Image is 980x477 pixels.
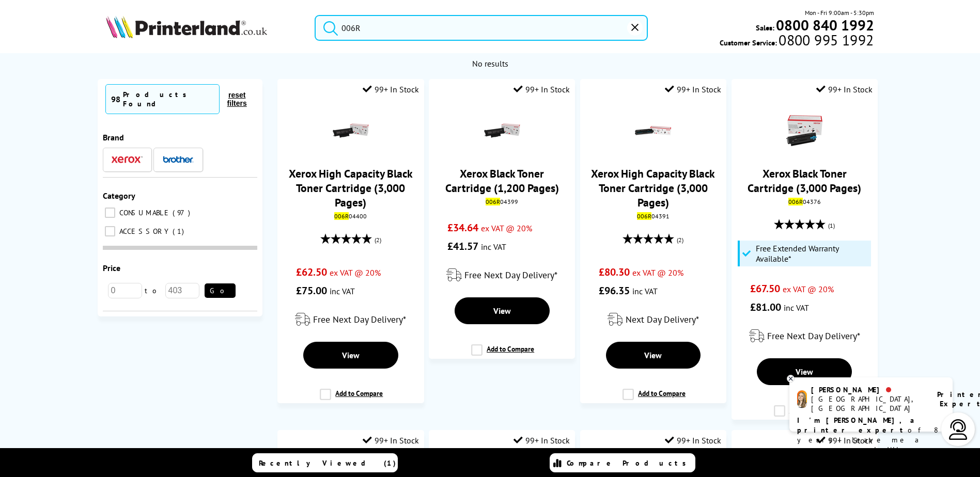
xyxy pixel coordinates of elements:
span: View [796,367,813,377]
a: Recently Viewed (1) [252,453,398,472]
span: Customer Service: [720,35,874,47]
span: Next Day Delivery* [626,313,699,325]
span: 97 [173,208,193,217]
mark: 006R [637,212,651,220]
img: amy-livechat.png [797,390,807,408]
span: £62.50 [296,265,327,279]
span: to [142,286,165,295]
span: (1) [828,216,835,235]
span: £67.50 [750,282,780,295]
img: Xerox-Std-BlackToner-006R04399-Small.gif [484,113,520,149]
span: ex VAT @ 20% [481,223,532,233]
div: 99+ In Stock [514,435,570,446]
span: Free Next Day Delivery* [464,269,557,281]
a: View [757,358,852,385]
a: Xerox Black Toner Cartridge (1,200 Pages) [445,166,559,195]
a: View [606,342,701,369]
span: 98 [111,94,120,104]
div: 99+ In Stock [665,84,721,94]
div: 04391 [588,212,719,220]
span: £34.64 [447,221,478,234]
div: No results [111,58,868,69]
label: Add to Compare [774,405,837,425]
span: £75.00 [296,284,327,297]
div: 99+ In Stock [363,435,419,446]
span: £80.30 [599,265,630,279]
span: (2) [677,230,683,250]
b: I'm [PERSON_NAME], a printer expert [797,416,917,435]
span: (2) [375,230,381,250]
span: View [493,306,511,316]
div: modal_delivery [283,305,418,334]
div: 99+ In Stock [514,84,570,94]
span: £41.57 [447,240,478,253]
img: Printerland Logo [106,15,267,38]
a: Xerox High Capacity Black Toner Cartridge (3,000 Pages) [289,166,413,210]
img: user-headset-light.svg [948,419,969,440]
span: inc VAT [330,286,355,296]
a: Compare Products [550,453,695,472]
input: Search prod [315,15,648,41]
span: Compare Products [567,458,692,468]
label: Add to Compare [320,389,383,408]
mark: 006R [788,198,803,205]
div: modal_delivery [737,322,873,351]
span: £96.35 [599,284,630,297]
div: Products Found [123,90,214,108]
a: Printerland Logo [106,15,302,40]
p: of 8 years! Leave me a message and I'll respond ASAP [797,416,945,465]
span: inc VAT [784,303,809,313]
span: Recently Viewed (1) [259,458,396,468]
div: [GEOGRAPHIC_DATA], [GEOGRAPHIC_DATA] [811,394,924,413]
div: modal_delivery [434,261,570,290]
span: inc VAT [632,286,658,296]
img: Brother [163,156,194,163]
div: [PERSON_NAME] [811,385,924,394]
input: 0 [108,283,142,298]
span: Price [103,263,120,273]
span: Brand [103,132,124,142]
span: 1 [173,227,186,236]
button: reset filters [220,90,255,108]
a: View [303,342,398,369]
input: 403 [165,283,199,298]
label: Add to Compare [623,389,686,408]
button: Go [205,283,236,298]
label: Add to Compare [471,344,534,364]
span: View [342,350,360,360]
a: Xerox High Capacity Black Toner Cartridge (3,000 Pages) [591,166,715,210]
input: ACCESSORY 1 [105,226,115,236]
div: 99+ In Stock [816,84,873,94]
b: 0800 840 1992 [776,15,874,35]
span: View [644,350,662,360]
a: Xerox Black Toner Cartridge (3,000 Pages) [748,166,861,195]
span: Free Next Day Delivery* [313,313,406,325]
div: 99+ In Stock [363,84,419,94]
img: Xerox [112,156,143,163]
mark: 006R [334,212,349,220]
span: 0800 995 1992 [777,35,874,45]
span: CONSUMABLE [117,208,172,217]
span: Free Extended Warranty Available* [756,243,868,264]
div: 04399 [437,198,567,205]
a: View [455,297,550,324]
span: Sales: [756,23,774,33]
input: CONSUMABLE 97 [105,208,115,218]
span: Free Next Day Delivery* [767,330,860,342]
img: Xerox-C230-C235-HC-BlackToner-Small.gif [635,113,671,149]
div: 04376 [739,198,870,205]
div: modal_delivery [585,305,721,334]
span: £81.00 [750,300,781,314]
a: 0800 840 1992 [774,20,874,30]
span: ex VAT @ 20% [783,284,834,294]
span: ex VAT @ 20% [632,267,683,278]
img: Xerox-B310-Std-Black-Toner-Small.gif [786,113,822,149]
span: ex VAT @ 20% [330,267,381,278]
span: Mon - Fri 9:00am - 5:30pm [805,8,874,18]
span: Category [103,190,135,201]
span: ACCESSORY [117,227,172,236]
span: inc VAT [481,242,506,252]
mark: 006R [486,198,500,205]
div: 04400 [285,212,416,220]
div: 99+ In Stock [665,435,721,446]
